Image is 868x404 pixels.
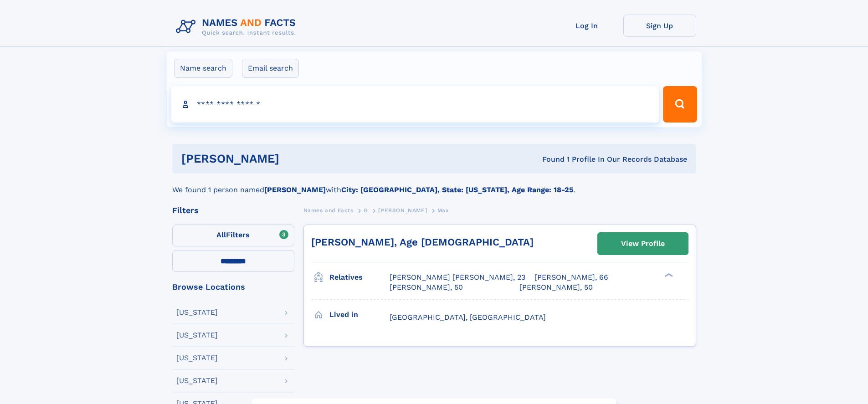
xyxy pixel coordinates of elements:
span: All [216,230,226,239]
div: Browse Locations [172,283,294,291]
h3: Lived in [329,307,390,322]
a: View Profile [598,233,688,255]
a: [PERSON_NAME], Age [DEMOGRAPHIC_DATA] [311,236,534,248]
div: We found 1 person named with . [172,174,696,195]
button: Search Button [663,86,697,123]
div: [US_STATE] [176,332,218,339]
span: G [364,207,368,214]
img: Logo Names and Facts [172,15,303,39]
a: [PERSON_NAME], 50 [519,282,593,292]
span: Max [437,207,449,214]
h1: [PERSON_NAME] [181,153,411,164]
a: G [364,205,368,216]
a: [PERSON_NAME] [378,205,427,216]
h3: Relatives [329,270,390,285]
span: [PERSON_NAME] [378,207,427,214]
a: Log In [550,15,623,37]
input: search input [171,86,659,123]
div: [US_STATE] [176,377,218,384]
a: Names and Facts [303,205,354,216]
label: Name search [174,59,232,78]
span: [GEOGRAPHIC_DATA], [GEOGRAPHIC_DATA] [390,313,546,322]
div: ❯ [663,272,673,278]
div: [US_STATE] [176,354,218,362]
div: Filters [172,206,294,215]
label: Filters [172,225,294,246]
b: City: [GEOGRAPHIC_DATA], State: [US_STATE], Age Range: 18-25 [341,185,573,194]
div: [US_STATE] [176,309,218,316]
b: [PERSON_NAME] [264,185,326,194]
a: [PERSON_NAME], 50 [390,282,463,292]
label: Email search [242,59,299,78]
div: Found 1 Profile In Our Records Database [411,154,687,164]
a: [PERSON_NAME] [PERSON_NAME], 23 [390,272,525,282]
a: [PERSON_NAME], 66 [534,272,608,282]
a: Sign Up [623,15,696,37]
div: View Profile [621,233,665,254]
